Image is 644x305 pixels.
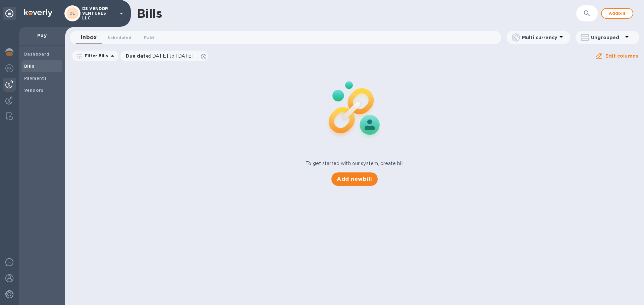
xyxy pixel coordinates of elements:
button: Add newbill [331,172,377,186]
span: Inbox [81,33,97,42]
b: Payments [24,76,47,81]
p: Pay [24,32,60,39]
span: [DATE] to [DATE] [150,53,194,59]
p: Multi currency [522,34,557,41]
b: Bills [24,64,34,69]
span: Paid [144,34,154,41]
span: Add new bill [337,175,372,183]
button: Addbill [601,8,633,19]
p: Due date : [126,53,197,59]
h1: Bills [137,6,162,20]
img: Logo [24,9,52,17]
u: Edit columns [605,53,638,59]
div: Due date:[DATE] to [DATE] [120,51,208,61]
b: Dashboard [24,52,50,57]
span: Add bill [607,9,627,17]
img: Foreign exchange [5,64,13,72]
div: Unpin categories [3,7,16,20]
p: Filter Bills [82,53,108,59]
p: DS VENDOR VENTURES LLC [82,6,116,20]
b: DL [69,11,75,16]
p: Ungrouped [591,34,623,41]
span: Scheduled [107,34,131,41]
p: To get started with our system, create bill [306,160,404,167]
b: Vendors [24,88,44,93]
